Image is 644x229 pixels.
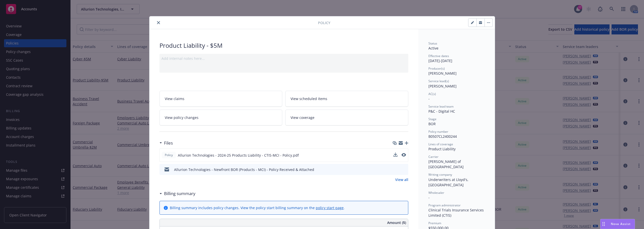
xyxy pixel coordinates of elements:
h3: Billing summary [164,190,195,197]
a: View claims [159,91,283,107]
span: Wholesaler [428,191,444,195]
span: Effective dates [428,54,449,58]
button: close [155,20,162,26]
span: [PERSON_NAME] of [GEOGRAPHIC_DATA] [428,159,464,169]
div: Drag to move [600,219,607,229]
span: View policy changes [165,115,198,120]
button: download file [393,153,397,157]
a: View scheduled items [285,91,408,107]
span: Amount ($) [387,220,406,225]
span: View coverage [291,115,314,120]
span: Underwriters at Lloyd's, [GEOGRAPHIC_DATA] [428,177,469,187]
span: Product Liability [428,147,456,151]
span: Stage [428,117,436,121]
div: Add internal notes here... [162,56,406,61]
button: preview file [401,153,406,158]
button: Nova Assist [600,219,635,229]
div: Files [159,140,173,146]
div: [DATE] - [DATE] [428,54,485,63]
button: download file [394,167,398,172]
span: Policy [318,20,330,25]
div: Product Liability - $5M [159,41,408,50]
a: View coverage [285,110,408,125]
span: [PERSON_NAME] [428,84,457,88]
span: Carrier [428,155,438,159]
div: Billing summary [159,190,195,197]
h3: Files [164,140,173,146]
a: policy start page [316,205,344,210]
span: Program administrator [428,203,461,207]
span: Nova Assist [611,222,631,226]
span: - [428,195,430,200]
span: [PERSON_NAME] [428,71,457,76]
span: P&C - Digital HC [428,109,455,114]
span: Allurion Technologies - 2024-25 Products Liability - CTIS-MCI - Policy.pdf [178,153,299,158]
span: Clinical Trials Insurance Services Limited (CTIS) [428,208,485,218]
span: View scheduled items [291,96,327,101]
div: Billing summary includes policy changes. View the policy start billing summary on the . [170,205,345,210]
span: - [428,96,430,101]
div: Allurion Technologies - Newfront BOR (Products - MCI) - Policy Received & Attached [174,167,314,172]
span: AC(s) [428,92,436,96]
span: Premium [428,221,441,225]
span: View claims [165,96,184,101]
span: Status [428,41,437,45]
a: View policy changes [159,110,283,125]
span: Active [428,46,438,51]
span: Lines of coverage [428,142,453,146]
button: preview file [401,153,406,157]
span: B0507CL2400244 [428,134,457,139]
span: BOR [428,121,436,126]
span: Service lead team [428,104,454,109]
span: Writing company [428,172,452,177]
span: Policy number [428,129,448,134]
span: Producer(s) [428,66,445,71]
button: download file [393,153,397,158]
a: View all [395,177,408,182]
button: preview file [402,167,406,172]
span: Policy [164,153,174,157]
span: Service lead(s) [428,79,449,83]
